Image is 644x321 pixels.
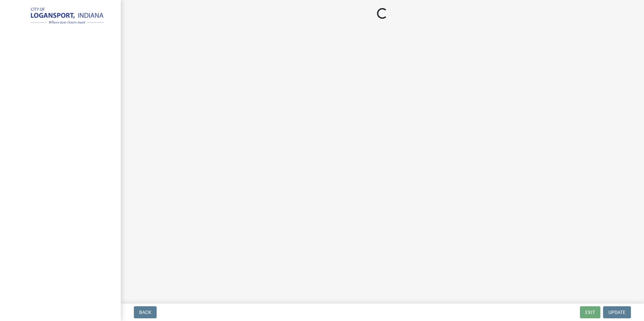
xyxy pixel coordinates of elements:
[580,306,600,318] button: Exit
[13,7,110,26] img: City of Logansport, Indiana
[134,306,157,318] button: Back
[139,310,151,315] span: Back
[603,306,631,318] button: Update
[608,310,626,315] span: Update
